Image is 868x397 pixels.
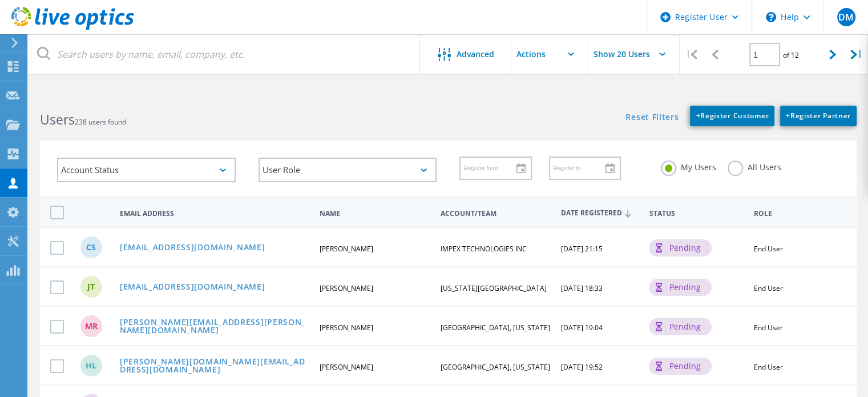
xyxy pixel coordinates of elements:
span: Role [753,210,815,217]
a: [EMAIL_ADDRESS][DOMAIN_NAME] [120,243,265,253]
a: Reset Filters [625,113,679,123]
span: [PERSON_NAME] [320,323,373,332]
svg: \n [766,12,776,22]
a: [PERSON_NAME][EMAIL_ADDRESS][PERSON_NAME][DOMAIN_NAME] [120,318,310,336]
span: MR [85,322,98,330]
b: + [786,111,790,121]
span: Register Customer [696,111,769,121]
div: pending [649,239,712,256]
div: Account Status [57,158,236,182]
a: [EMAIL_ADDRESS][DOMAIN_NAME] [120,283,265,292]
span: CS [86,243,96,251]
span: Email Address [120,210,310,217]
a: +Register Customer [690,106,774,126]
span: [DATE] 19:04 [561,323,603,332]
span: Advanced [457,50,494,58]
span: IMPEX TECHNOLOGIES INC [440,244,526,254]
div: | [845,34,868,75]
span: Date Registered [561,210,639,217]
label: My Users [661,161,716,171]
span: Register Partner [786,111,851,121]
span: of 12 [783,50,799,60]
span: Account/Team [440,210,551,217]
b: + [696,111,700,121]
span: [DATE] 21:15 [561,244,603,254]
span: [DATE] 19:52 [561,362,603,372]
span: DM [838,13,854,22]
span: [PERSON_NAME] [320,362,373,372]
span: 238 users found [75,117,126,127]
span: HL [86,362,96,370]
input: Search users by name, email, company, etc. [29,34,421,74]
div: User Role [259,158,437,182]
a: +Register Partner [780,106,857,126]
input: Register to [550,157,612,179]
span: [PERSON_NAME] [320,283,373,293]
span: End User [753,323,782,332]
span: End User [753,362,782,372]
span: Name [320,210,431,217]
span: [GEOGRAPHIC_DATA], [US_STATE] [440,362,550,372]
input: Register from [461,157,522,179]
span: End User [753,244,782,254]
label: All Users [728,161,781,171]
div: pending [649,318,712,335]
div: pending [649,358,712,375]
span: [GEOGRAPHIC_DATA], [US_STATE] [440,323,550,332]
a: [PERSON_NAME][DOMAIN_NAME][EMAIL_ADDRESS][DOMAIN_NAME] [120,358,310,375]
div: | [680,34,703,75]
b: Users [40,110,75,129]
span: [US_STATE][GEOGRAPHIC_DATA] [440,283,546,293]
span: JT [87,283,95,291]
span: End User [753,283,782,293]
span: [PERSON_NAME] [320,244,373,254]
span: [DATE] 18:33 [561,283,603,293]
a: Live Optics Dashboard [11,24,134,32]
div: pending [649,279,712,296]
span: Status [649,210,744,217]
